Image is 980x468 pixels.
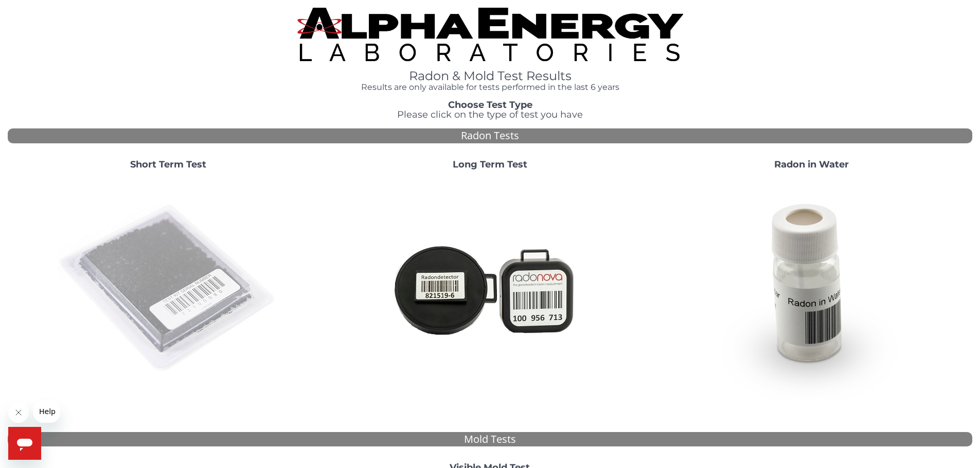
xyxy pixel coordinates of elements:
iframe: Close message [8,402,29,423]
div: Radon Tests [8,128,972,143]
iframe: Button to launch messaging window [8,427,41,460]
strong: Choose Test Type [448,99,532,110]
strong: Long Term Test [453,159,527,170]
strong: Short Term Test [130,159,206,170]
div: Mold Tests [8,432,972,447]
img: Radtrak2vsRadtrak3.jpg [379,178,600,399]
iframe: Message from company [33,400,60,423]
img: ShortTerm.jpg [58,178,279,399]
img: RadoninWater.jpg [701,178,922,399]
span: Please click on the type of test you have [397,109,583,120]
strong: Radon in Water [774,159,849,170]
img: TightCrop.jpg [297,8,683,61]
h4: Results are only available for tests performed in the last 6 years [297,83,683,92]
h1: Radon & Mold Test Results [297,69,683,83]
